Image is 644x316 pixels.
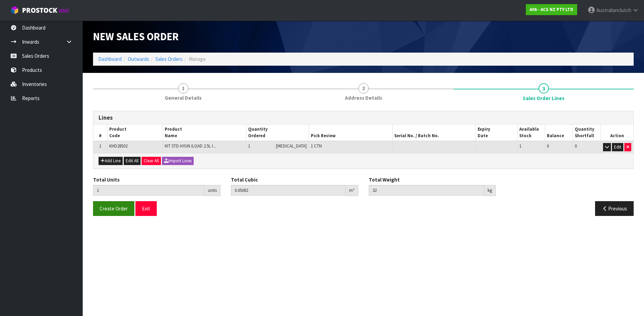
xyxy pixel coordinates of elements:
[248,143,250,149] span: 1
[10,6,19,14] img: cube-alt.png
[128,56,149,62] a: Outwards
[231,185,346,196] input: Total Cubic
[601,124,633,141] th: Action
[178,83,188,94] span: 1
[162,157,194,165] button: Import Lines
[517,124,545,141] th: Available Stock
[539,83,549,94] span: 3
[476,124,517,141] th: Expiry Date
[369,185,484,196] input: Total Weight
[107,124,163,141] th: Product Code
[189,56,206,62] span: Manage
[142,157,161,165] button: Clear All
[595,201,634,216] button: Previous
[124,157,141,165] button: Edit All
[519,143,521,149] span: 1
[523,95,564,102] span: Sales Order Lines
[100,205,128,212] span: Create Order
[276,143,307,149] span: [MEDICAL_DATA]
[346,185,358,196] div: m³
[547,143,549,149] span: 0
[93,185,204,196] input: Total Units
[93,30,179,43] span: New Sales Order
[309,124,392,141] th: Pick Review
[59,8,69,14] small: WMS
[109,143,127,149] span: KHD28502
[99,157,123,165] button: Add Line
[165,143,216,149] span: KIT STD HYUN ILOAD 2.5L I...
[93,176,120,183] label: Total Units
[93,106,634,221] span: Sales Order Lines
[369,176,400,183] label: Total Weight
[311,143,322,149] span: 1 CTN
[99,115,628,121] h3: Lines
[93,124,107,141] th: #
[545,124,573,141] th: Balance
[596,7,631,13] span: Australianclutch
[135,201,157,216] button: Exit
[99,143,101,149] span: 1
[155,56,183,62] a: Sales Orders
[231,176,258,183] label: Total Cubic
[98,56,122,62] a: Dashboard
[246,124,309,141] th: Quantity Ordered
[484,185,496,196] div: kg
[93,201,134,216] button: Create Order
[573,124,601,141] th: Quantity Shortfall
[612,143,623,151] button: Edit
[163,124,246,141] th: Product Name
[204,185,221,196] div: units
[22,6,57,15] span: ProStock
[165,94,202,101] span: General Details
[345,94,382,101] span: Address Details
[358,83,369,94] span: 2
[392,124,476,141] th: Serial No. / Batch No.
[575,143,577,149] span: 0
[530,7,573,12] strong: A06 - ACS NZ PTY LTD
